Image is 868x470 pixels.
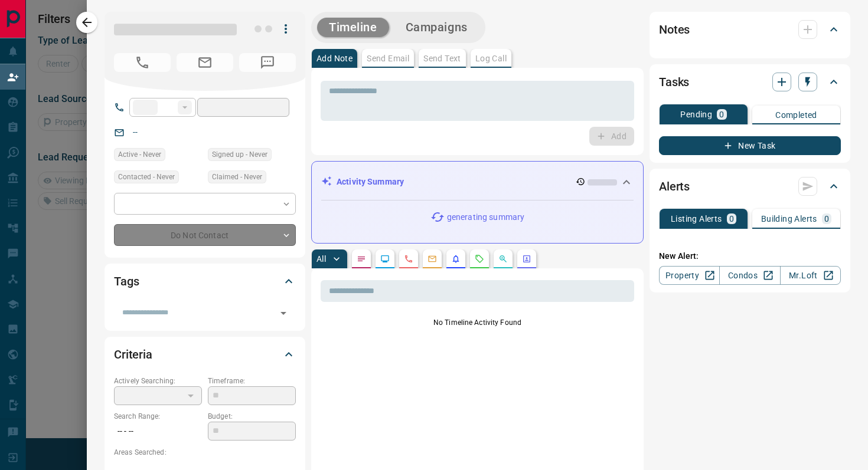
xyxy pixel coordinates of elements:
[780,266,841,285] a: Mr.Loft
[659,266,720,285] a: Property
[133,127,138,137] a: --
[114,340,296,369] div: Criteria
[719,266,780,285] a: Condos
[522,254,531,264] svg: Agent Actions
[659,177,690,196] h2: Alerts
[177,53,233,72] span: No Email
[275,305,292,321] button: Open
[775,111,817,119] p: Completed
[729,215,734,223] p: 0
[118,171,175,183] span: Contacted - Never
[761,215,817,223] p: Building Alerts
[118,149,161,160] span: Active - Never
[316,54,353,63] p: Add Note
[316,255,326,263] p: All
[208,411,296,422] p: Budget:
[475,254,484,264] svg: Requests
[671,215,722,223] p: Listing Alerts
[404,254,413,264] svg: Calls
[114,272,139,291] h2: Tags
[114,411,202,422] p: Search Range:
[212,171,262,183] span: Claimed - Never
[659,68,841,96] div: Tasks
[498,254,508,264] svg: Opportunities
[321,171,634,193] div: Activity Summary
[659,136,841,155] button: New Task
[321,317,634,328] p: No Timeline Activity Found
[114,267,296,295] div: Tags
[680,110,712,119] p: Pending
[239,53,296,72] span: No Number
[659,20,690,39] h2: Notes
[659,73,689,91] h2: Tasks
[380,254,390,264] svg: Lead Browsing Activity
[114,53,171,72] span: No Number
[394,18,479,37] button: Campaigns
[357,254,366,264] svg: Notes
[719,110,724,119] p: 0
[114,447,296,458] p: Areas Searched:
[659,172,841,201] div: Alerts
[824,215,829,223] p: 0
[337,176,404,188] p: Activity Summary
[428,254,437,264] svg: Emails
[114,376,202,386] p: Actively Searching:
[208,376,296,386] p: Timeframe:
[659,250,841,262] p: New Alert:
[114,345,152,364] h2: Criteria
[451,254,461,264] svg: Listing Alerts
[212,149,267,160] span: Signed up - Never
[114,224,296,246] div: Do Not Contact
[659,15,841,44] div: Notes
[317,18,389,37] button: Timeline
[114,422,202,441] p: -- - --
[447,211,524,224] p: generating summary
